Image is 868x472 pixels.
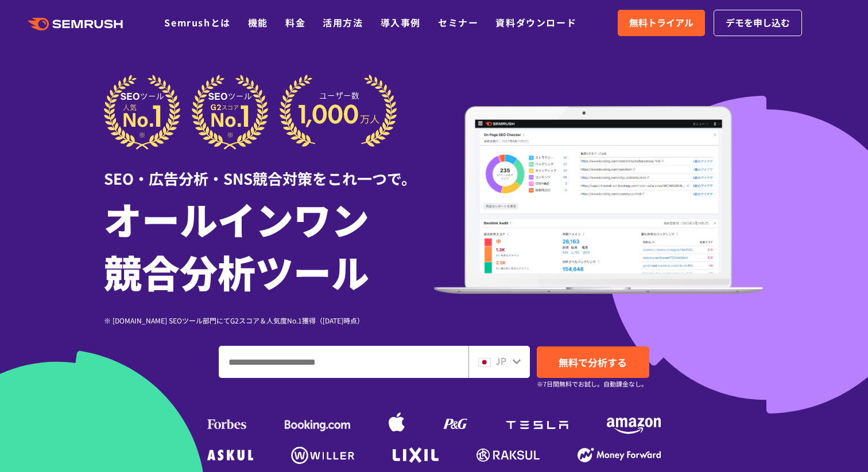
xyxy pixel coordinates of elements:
span: デモを申し込む [726,15,790,30]
a: 機能 [248,15,268,29]
a: Semrushとは [164,15,230,29]
a: 活用方法 [323,15,363,29]
div: ※ [DOMAIN_NAME] SEOツール部門にてG2スコア＆人気度No.1獲得（[DATE]時点） [104,315,434,326]
h1: オールインワン 競合分析ツール [104,192,434,298]
input: ドメイン、キーワードまたはURLを入力してください [219,346,468,377]
a: デモを申し込む [714,10,802,36]
a: 資料ダウンロード [495,15,576,29]
a: 無料で分析する [537,346,649,378]
a: 導入事例 [381,15,421,29]
span: 無料トライアル [629,15,693,30]
span: 無料で分析する [559,355,627,369]
a: セミナー [438,15,478,29]
small: ※7日間無料でお試し。自動課金なし。 [537,379,648,389]
a: 無料トライアル [618,10,705,36]
div: SEO・広告分析・SNS競合対策をこれ一つで。 [104,150,434,189]
a: 料金 [285,15,305,29]
span: JP [495,354,506,368]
